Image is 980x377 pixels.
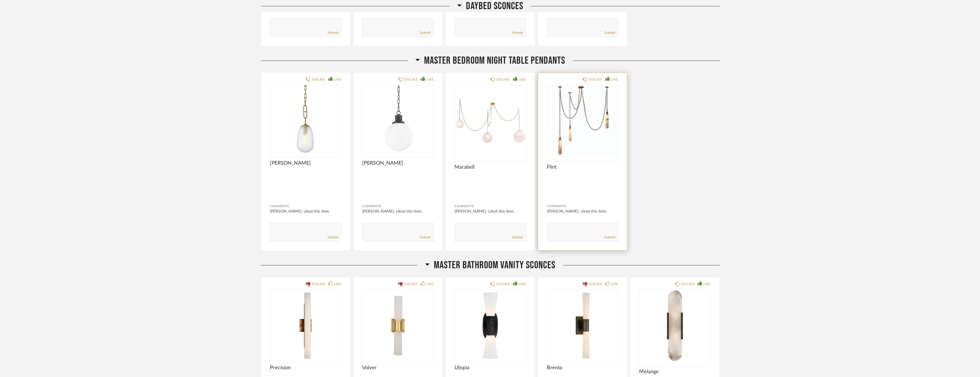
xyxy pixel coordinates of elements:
img: undefined [639,290,711,362]
div: DISLIKE [312,77,325,82]
div: DISLIKE [589,281,602,287]
div: [PERSON_NAME]: Liked this item. [454,209,526,214]
span: Melange [639,369,711,375]
div: [PERSON_NAME]: Liked this item. [547,209,618,214]
div: LIKE [519,77,526,82]
span: Master Bedroom Night Table Pendants [424,55,565,67]
img: undefined [547,290,618,362]
img: undefined [362,290,434,362]
div: Comments: [362,203,434,209]
div: DISLIKE [589,77,602,82]
div: [PERSON_NAME]: Liked this item. [362,209,434,214]
div: DISLIKE [681,281,694,287]
div: Comments: [270,203,341,209]
span: Marabell [454,164,526,170]
div: LIKE [611,281,618,287]
span: Precision [270,365,341,371]
a: Submit [327,235,338,240]
div: LIKE [703,281,711,287]
div: LIKE [426,77,434,82]
div: Comments: [547,203,618,209]
div: Comments: [454,203,526,209]
span: [PERSON_NAME] [270,160,341,166]
img: undefined [270,85,341,157]
div: 0 [547,85,618,157]
span: Volver [362,365,434,371]
div: LIKE [334,281,341,287]
div: 0 [639,290,711,362]
a: Submit [604,30,615,35]
a: Submit [512,235,523,240]
div: DISLIKE [312,281,325,287]
div: DISLIKE [404,77,417,82]
div: LIKE [426,281,434,287]
span: [PERSON_NAME] [362,160,434,166]
div: DISLIKE [404,281,417,287]
a: Submit [512,30,523,35]
img: undefined [362,85,434,157]
img: undefined [547,85,618,157]
a: Submit [420,30,431,35]
div: DISLIKE [496,281,510,287]
div: LIKE [334,77,341,82]
a: Submit [420,235,431,240]
div: [PERSON_NAME]: Liked this item. [270,209,341,214]
div: LIKE [519,281,526,287]
img: undefined [454,85,526,157]
span: Master Bathroom Vanity Sconces [434,259,555,271]
span: Utopia [454,365,526,371]
span: Flint [547,164,618,170]
img: undefined [454,290,526,362]
div: 0 [454,85,526,157]
div: DISLIKE [496,77,510,82]
span: Brenta [547,365,618,371]
div: LIKE [611,77,618,82]
img: undefined [270,290,341,362]
a: Submit [327,30,338,35]
a: Submit [604,235,615,240]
